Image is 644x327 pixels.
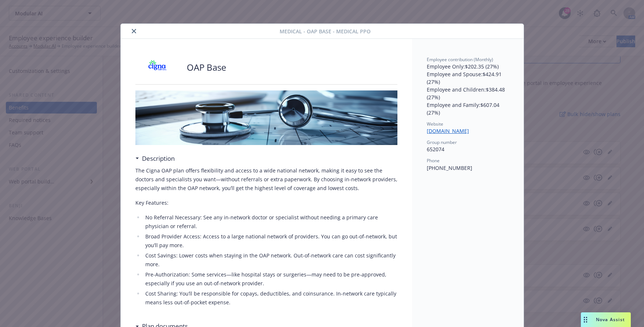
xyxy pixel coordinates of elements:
[427,139,457,145] span: Group number
[427,164,509,172] p: [PHONE_NUMBER]
[135,90,397,145] img: banner
[187,61,226,74] p: OAP Base
[427,127,475,134] a: [DOMAIN_NAME]
[130,27,138,36] button: close
[143,213,397,231] li: No Referral Necessary: See any in-network doctor or specialist without needing a primary care phy...
[280,27,371,35] span: Medical - OAP Base - Medical PPO
[427,121,443,127] span: Website
[596,316,625,323] span: Nova Assist
[427,86,509,101] p: Employee and Children : $384.48 (27%)
[135,154,175,163] div: Description
[427,157,440,164] span: Phone
[427,145,509,153] p: 652074
[135,166,397,193] p: The Cigna OAP plan offers flexibility and access to a wide national network, making it easy to se...
[581,312,631,327] button: Nova Assist
[581,312,590,327] div: Drag to move
[143,270,397,288] li: Pre-Authorization: Some services—like hospital stays or surgeries—may need to be pre-approved, es...
[143,251,397,269] li: Cost Savings: Lower costs when staying in the OAP network. Out-of-network care can cost significa...
[135,198,397,207] p: Key Features:
[427,70,509,86] p: Employee and Spouse : $424.91 (27%)
[427,56,493,63] span: Employee contribution (Monthly)
[143,289,397,307] li: Cost Sharing: You’ll be responsible for copays, deductibles, and coinsurance. In-network care typ...
[427,101,509,116] p: Employee and Family : $607.04 (27%)
[135,56,179,78] img: CIGNA
[427,63,509,70] p: Employee Only : $202.35 (27%)
[142,154,175,163] h3: Description
[143,232,397,250] li: Broad Provider Access: Access to a large national network of providers. You can go out-of-network...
